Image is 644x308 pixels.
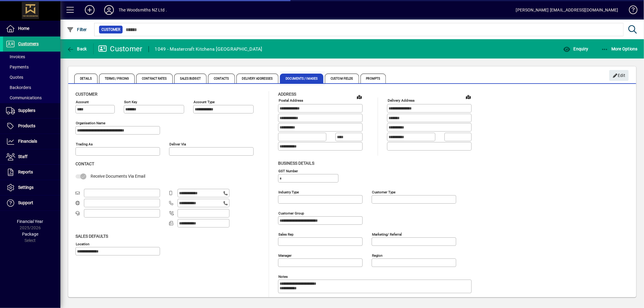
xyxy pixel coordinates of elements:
[194,100,215,104] mat-label: Account Type
[65,24,88,35] button: Filter
[65,43,88,54] button: Back
[18,185,34,190] span: Settings
[563,46,588,51] span: Enquiry
[354,92,364,102] a: View on map
[236,74,279,83] span: Delivery Addresses
[75,234,108,239] span: Sales defaults
[75,161,94,166] span: Contact
[278,161,314,166] span: Business details
[3,165,60,180] a: Reports
[208,74,235,83] span: Contacts
[99,5,119,15] button: Profile
[136,74,172,83] span: Contract Rates
[601,46,638,51] span: More Options
[278,169,298,173] mat-label: GST Number
[609,70,629,81] button: Edit
[360,74,386,83] span: Prompts
[67,27,87,32] span: Filter
[3,93,60,103] a: Communications
[3,103,60,118] a: Suppliers
[67,46,87,51] span: Back
[6,85,31,90] span: Backorders
[18,26,29,31] span: Home
[99,74,135,83] span: Terms / Pricing
[3,72,60,82] a: Quotes
[278,274,288,278] mat-label: Notes
[76,242,89,246] mat-label: Location
[372,190,396,194] mat-label: Customer type
[3,21,60,36] a: Home
[3,149,60,164] a: Staff
[76,100,89,104] mat-label: Account
[613,71,626,81] span: Edit
[74,74,98,83] span: Details
[91,174,145,179] span: Receive Documents Via Email
[124,100,137,104] mat-label: Sort key
[18,108,35,113] span: Suppliers
[280,74,323,83] span: Documents / Images
[463,92,473,102] a: View on map
[169,142,186,146] mat-label: Deliver via
[17,219,43,224] span: Financial Year
[119,5,167,15] div: The Woodsmiths NZ Ltd .
[18,154,27,159] span: Staff
[18,41,39,46] span: Customers
[325,74,359,83] span: Custom Fields
[76,142,93,146] mat-label: Trading as
[60,43,94,54] app-page-header-button: Back
[3,134,60,149] a: Financials
[22,232,38,237] span: Package
[3,62,60,72] a: Payments
[3,180,60,195] a: Settings
[278,190,299,194] mat-label: Industry type
[6,54,25,59] span: Invoices
[76,121,105,125] mat-label: Organisation name
[372,253,383,257] mat-label: Region
[600,43,639,54] button: More Options
[6,75,23,80] span: Quotes
[101,27,120,33] span: Customer
[18,123,35,128] span: Products
[80,5,99,15] button: Add
[155,44,262,54] div: 1049 - Mastercraft Kitchens [GEOGRAPHIC_DATA]
[6,95,42,100] span: Communications
[278,232,293,236] mat-label: Sales rep
[18,200,33,205] span: Support
[18,170,33,174] span: Reports
[278,92,296,97] span: Address
[372,232,402,236] mat-label: Marketing/ Referral
[624,1,636,21] a: Knowledge Base
[516,5,618,15] div: [PERSON_NAME] [EMAIL_ADDRESS][DOMAIN_NAME]
[18,139,37,144] span: Financials
[3,52,60,62] a: Invoices
[75,92,98,97] span: Customer
[3,195,60,211] a: Support
[6,65,29,69] span: Payments
[3,119,60,134] a: Products
[98,44,143,54] div: Customer
[562,43,590,54] button: Enquiry
[278,211,304,215] mat-label: Customer group
[174,74,207,83] span: Sales Budget
[278,253,292,257] mat-label: Manager
[3,82,60,93] a: Backorders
